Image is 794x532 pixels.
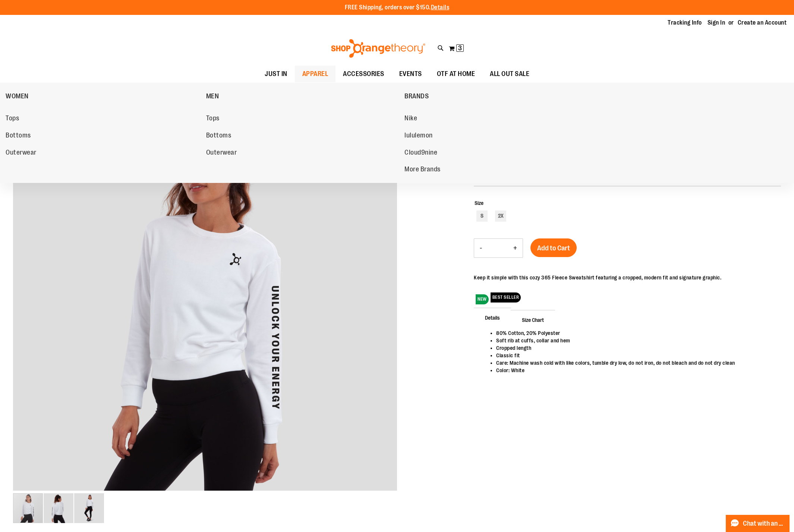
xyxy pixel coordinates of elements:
a: Sign In [708,19,725,27]
span: Details [474,308,511,327]
span: Cloud9nine [404,149,437,158]
span: Nike [404,114,417,124]
div: 2X [495,210,506,222]
span: ALL OUT SALE [490,66,529,82]
img: Cropped Crewneck Fleece Sweatshirt [74,493,104,523]
div: image 2 of 3 [44,493,74,524]
span: JUST IN [265,66,287,82]
div: Cropped Crewneck Fleece Sweatshirt [13,109,397,493]
li: 80% Cotton, 20% Polyester [496,329,773,337]
p: FREE Shipping, orders over $150. [345,3,450,12]
span: WOMEN [6,92,29,102]
div: carousel [13,109,397,524]
span: OTF AT HOME [437,66,475,82]
div: Keep it simple with this cozy 365 Fleece Sweatshirt featuring a cropped, modern fit and signature... [474,274,721,281]
button: Add to Cart [530,238,577,257]
img: Cropped Crewneck Fleece Sweatshirt [44,493,73,523]
div: S [476,210,488,222]
span: Bottoms [206,132,231,141]
input: Product quantity [488,239,508,257]
span: BRANDS [404,92,429,102]
span: Bottoms [6,132,31,141]
a: Details [431,4,450,11]
div: image 1 of 3 [13,493,44,524]
button: Increase product quantity [508,239,523,257]
div: image 3 of 3 [74,493,104,524]
li: Classic fit [496,352,773,359]
li: Care: Machine wash cold with like colors, tumble dry low, do not iron, do not bleach and do not d... [496,359,773,367]
span: MEN [206,92,219,102]
span: BEST SELLER [491,292,521,303]
span: Chat with an Expert [743,520,785,527]
li: Color: White [496,367,773,374]
span: Tops [6,114,19,124]
span: Tops [206,114,220,124]
span: Size Chart [511,310,555,329]
span: More Brands [404,165,441,175]
button: Decrease product quantity [474,239,488,257]
span: ACCESSORIES [343,66,384,82]
li: Cropped length [496,344,773,352]
span: 3 [458,44,462,52]
span: Outerwear [6,149,37,158]
span: lululemon [404,132,433,141]
img: Shop Orangetheory [330,39,426,58]
li: Soft rib at cuffs, collar and hem [496,337,773,344]
a: Create an Account [738,19,787,27]
a: Tracking Info [668,19,702,27]
button: Chat with an Expert [726,515,790,532]
span: APPAREL [302,66,328,82]
span: Add to Cart [537,244,570,252]
span: Outerwear [206,149,237,158]
span: EVENTS [399,66,422,82]
span: NEW [476,294,489,304]
img: Cropped Crewneck Fleece Sweatshirt [13,107,397,491]
span: Size [475,200,483,206]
